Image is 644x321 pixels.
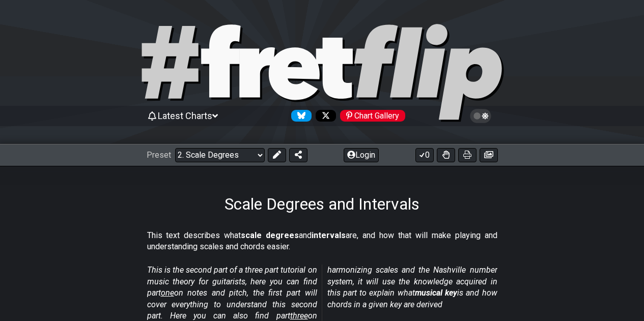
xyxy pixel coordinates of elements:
button: Toggle Dexterity for all fretkits [437,148,455,162]
h1: Scale Degrees and Intervals [225,194,419,214]
button: Login [344,148,379,162]
a: #fretflip at Pinterest [336,110,405,122]
button: 0 [415,148,434,162]
div: Chart Gallery [340,110,405,122]
span: one [161,288,174,298]
button: Edit Preset [268,148,286,162]
em: This is the second part of a three part tutorial on music theory for guitarists, here you can fin... [147,265,497,320]
span: Toggle light / dark theme [475,111,487,121]
button: Share Preset [289,148,307,162]
strong: scale degrees [241,230,299,240]
strong: musical key [415,288,457,298]
button: Print [458,148,477,162]
a: Follow #fretflip at X [312,110,336,122]
span: three [290,311,308,320]
span: Latest Charts [158,110,212,121]
select: Preset [175,148,265,162]
a: Follow #fretflip at Bluesky [287,110,312,122]
span: Preset [147,150,171,160]
button: Create image [480,148,498,162]
strong: intervals [312,230,346,240]
p: This text describes what and are, and how that will make playing and understanding scales and cho... [147,230,497,253]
